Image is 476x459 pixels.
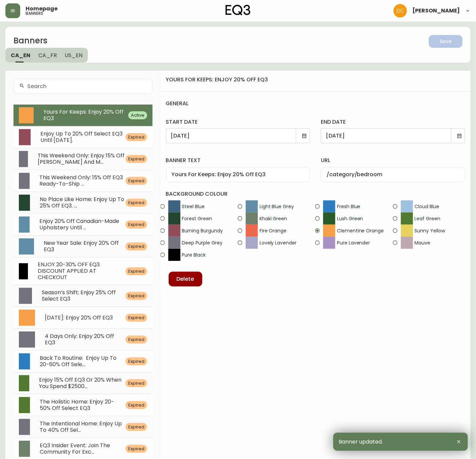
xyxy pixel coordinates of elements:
[45,332,114,346] span: 4 Days Only: Enjoy 20% Off EQ3
[323,213,363,225] span: Lush Green
[13,372,152,394] div: Enjoy 15% Off EQ3 Or 20% When You Spend $2500...Expired
[11,52,30,59] span: CA_EN
[126,424,147,430] span: Expired
[13,214,152,235] div: Enjoy 20% Off Canadian-Made Upholstery Until ...Expired
[26,11,43,15] h5: banners
[321,118,465,126] label: end date
[166,76,473,83] h4: yours for keeps: enjoy 20% off eq3
[168,225,223,237] span: Burning Burgundy
[126,337,147,343] span: Expired
[177,275,194,283] span: Delete
[226,5,250,15] img: logo
[39,174,123,188] span: This Weekend Only: 15% Off EQ3 Ready-To-Ship ...
[126,222,147,228] span: Expired
[39,376,122,390] span: Enjoy 15% Off EQ3 Or 20% When You Spend $2500...
[39,217,119,231] span: Enjoy 20% Off Canadian-Made Upholstery Until ...
[13,35,88,48] h2: Banners
[13,416,152,438] div: The Intentional Home: Enjoy Up To 40% Off Sel...Expired
[323,200,361,213] span: Fresh Blue
[126,293,147,299] span: Expired
[27,83,147,89] input: Search
[38,261,101,281] span: ENJOY 20-30% OFF EQ3. DISCOUNT APPLIED AT CHECKOUT
[13,148,152,170] div: This Weekend Only: Enjoy 15% Off [PERSON_NAME] And M...Expired
[13,235,152,257] div: New Year Sale: Enjoy 20% Off EQ3Expired
[126,134,147,140] span: Expired
[40,195,124,209] span: No Place Like Home: Enjoy Up To 25% Off EQ3. ...
[126,315,147,321] span: Expired
[126,446,147,452] span: Expired
[339,439,383,445] span: Banner updated.
[13,307,152,329] div: [DATE]: Enjoy 20% Off EQ3Expired
[26,6,58,11] span: Homepage
[65,52,83,59] span: US_EN
[401,225,445,237] span: Sunny Yellow
[126,243,147,250] span: Expired
[126,380,147,386] span: Expired
[126,178,147,184] span: Expired
[38,152,125,166] span: This Weekend Only: Enjoy 15% Off [PERSON_NAME] And M...
[42,289,116,303] span: Season’s Shift: Enjoy 25% Off Select EQ3
[401,200,440,213] span: Cloud Blue
[323,225,384,237] span: Clementine Orange
[166,182,465,206] h4: background colour
[40,442,110,456] span: EQ3 Insider Event: Join The Community For Exc...
[169,272,202,286] button: Delete
[44,239,119,253] span: New Year Sale: Enjoy 20% Off EQ3
[13,192,152,214] div: No Place Like Home: Enjoy Up To 25% Off EQ3. ...Expired
[126,200,147,206] span: Expired
[168,213,212,225] span: Forest Green
[394,4,407,17] img: 7eb451d6983258353faa3212700b340b
[40,420,122,434] span: The Intentional Home: Enjoy Up To 40% Off Sel...
[126,268,147,274] span: Expired
[13,105,152,126] div: Yours For Keeps: Enjoy 20% Off EQ3Active
[13,170,152,192] div: This Weekend Only: 15% Off EQ3 Ready-To-Ship ...Expired
[13,394,152,416] div: The Holistic Home: Enjoy 20- 50% Off Select EQ3Expired
[128,112,147,118] span: Active
[326,133,454,139] input: DD/MM/YYYY
[168,237,223,249] span: Deep Purple Grey
[246,237,297,249] span: Lovely Lavender
[246,225,286,237] span: Fire Orange
[166,157,310,164] label: banner text
[43,108,124,122] span: Yours For Keeps: Enjoy 20% Off EQ3
[168,200,205,213] span: Steel Blue
[13,350,152,372] div: Back To Routine: Enjoy Up To 20-60% Off Sele...Expired
[321,157,465,164] label: url
[323,237,370,249] span: Pure Lavender
[401,237,431,249] span: Mauve
[38,52,57,59] span: CA_FR
[166,118,310,126] label: start date
[246,213,287,225] span: Khaki Green
[168,249,206,261] span: Pure Black
[126,358,147,365] span: Expired
[246,200,294,213] span: Light Blue Grey
[13,126,152,148] div: Enjoy Up To 20% Off Select EQ3 Until [DATE].Expired
[45,314,113,321] span: [DATE]: Enjoy 20% Off EQ3
[13,257,152,285] div: ENJOY 20-30% OFF EQ3. DISCOUNT APPLIED AT CHECKOUTExpired
[171,133,299,139] input: DD/MM/YYYY
[40,130,123,144] span: Enjoy Up To 20% Off Select EQ3 Until [DATE].
[412,8,460,13] span: [PERSON_NAME]
[166,92,465,115] h4: general
[13,329,152,350] div: 4 Days Only: Enjoy 20% Off EQ3Expired
[13,285,152,307] div: Season’s Shift: Enjoy 25% Off Select EQ3Expired
[401,213,441,225] span: Leaf Green
[40,398,114,412] span: The Holistic Home: Enjoy 20- 50% Off Select EQ3
[40,354,116,368] span: Back To Routine: Enjoy Up To 20-60% Off Sele...
[126,156,147,162] span: Expired
[126,402,147,408] span: Expired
